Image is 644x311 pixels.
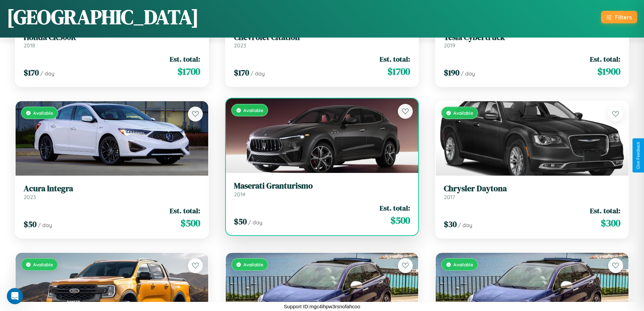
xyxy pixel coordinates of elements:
[24,67,39,78] span: $ 170
[24,32,200,49] a: Honda CR500R2018
[444,32,620,49] a: Tesla Cybertruck2019
[38,222,52,228] span: / day
[444,42,455,49] span: 2019
[387,65,410,78] span: $ 1700
[590,206,620,216] span: Est. total:
[243,262,263,267] span: Available
[234,181,410,191] h3: Maserati Granturismo
[170,206,200,216] span: Est. total:
[24,184,200,194] h3: Acura Integra
[234,67,249,78] span: $ 170
[181,216,200,230] span: $ 500
[458,222,472,228] span: / day
[284,302,360,311] p: Support ID: mgc4ihpw3rsnofahcoo
[24,219,37,230] span: $ 50
[615,14,632,21] div: Filters
[380,54,410,64] span: Est. total:
[461,70,475,77] span: / day
[590,54,620,64] span: Est. total:
[7,288,23,304] iframe: Intercom live chat
[234,32,410,49] a: Chevrolet Citation2023
[24,194,36,200] span: 2023
[636,142,641,169] div: Give Feedback
[444,67,459,78] span: $ 190
[40,70,54,77] span: / day
[7,3,199,31] h1: [GEOGRAPHIC_DATA]
[33,110,53,116] span: Available
[444,219,457,230] span: $ 30
[444,184,620,200] a: Chrysler Daytona2017
[248,219,262,226] span: / day
[444,194,455,200] span: 2017
[33,262,53,267] span: Available
[24,42,35,49] span: 2018
[251,70,265,77] span: / day
[597,65,620,78] span: $ 1900
[380,203,410,213] span: Est. total:
[234,216,247,227] span: $ 50
[601,11,637,23] button: Filters
[170,54,200,64] span: Est. total:
[24,184,200,200] a: Acura Integra2023
[177,65,200,78] span: $ 1700
[444,184,620,194] h3: Chrysler Daytona
[390,214,410,227] span: $ 500
[453,262,473,267] span: Available
[601,216,620,230] span: $ 300
[234,191,245,198] span: 2014
[243,107,263,113] span: Available
[234,181,410,198] a: Maserati Granturismo2014
[234,42,246,49] span: 2023
[453,110,473,116] span: Available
